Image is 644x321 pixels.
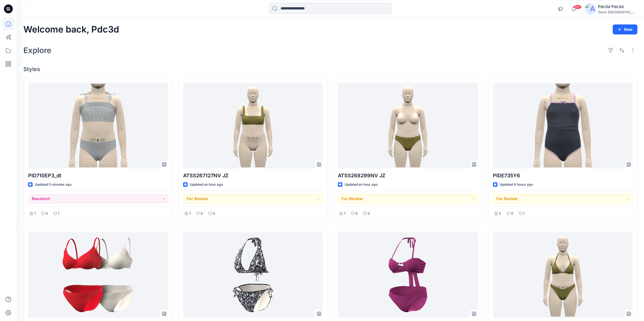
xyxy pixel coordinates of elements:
p: Updated an hour ago [190,182,223,188]
p: ATSS267127NV JZ [183,172,323,180]
p: 0 [213,211,215,217]
p: PID710EP3_dt [28,172,168,180]
h2: Explore [23,46,51,55]
div: Pdc3d Pdc3d [598,3,637,10]
p: 0 [355,211,358,217]
p: 1 [189,211,191,217]
p: Updated 4 hours ago [500,182,533,188]
a: AWFS267277-1_AWFS268075-1 JZ [183,232,323,318]
a: ATSS268299NV JZ [338,83,478,168]
p: 0 [46,211,48,217]
a: PID710EP3_dt [28,83,168,168]
p: 1 [34,211,36,217]
p: 0 [368,211,370,217]
a: ATSS267379 _ ATSS26863 V3 [493,232,633,318]
div: Swim [GEOGRAPHIC_DATA] [598,10,637,14]
p: PIDE735Y6 [493,172,633,180]
p: 1 [523,211,525,217]
p: 0 [511,211,513,217]
h4: Styles [23,66,637,73]
img: avatar [585,3,596,14]
p: 2 [499,211,501,217]
p: Updated an hour ago [345,182,378,188]
p: 1 [344,211,345,217]
p: 1 [58,211,59,217]
a: PIDE735Y6 [493,83,633,168]
p: ATSS268299NV JZ [338,172,478,180]
span: 99+ [573,5,582,9]
p: 0 [201,211,203,217]
a: AWFS267359NV_AWFS268080NV2 GC [28,232,168,318]
h2: Welcome back, Pdc3d [23,24,119,35]
p: Updated 5 minutes ago [35,182,72,188]
a: ATSS267127NV JZ [183,83,323,168]
button: New [613,24,637,34]
a: AWFS267358_AWFS268000 GC [338,232,478,318]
